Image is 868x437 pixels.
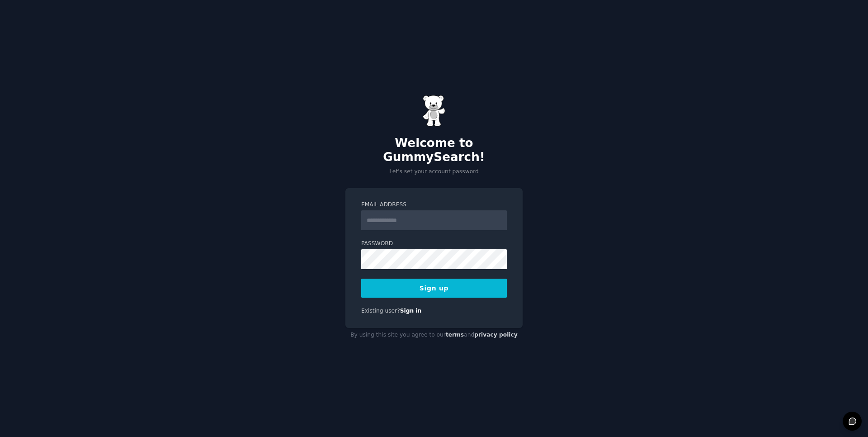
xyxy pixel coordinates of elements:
img: Gummy Bear [423,95,445,127]
a: Sign in [400,308,422,314]
button: Sign up [361,279,507,298]
span: Existing user? [361,308,400,314]
a: privacy policy [474,332,518,338]
label: Email Address [361,201,507,209]
div: By using this site you agree to our and [345,328,523,342]
a: terms [446,332,464,338]
label: Password [361,240,507,248]
p: Let's set your account password [345,168,523,176]
h2: Welcome to GummySearch! [345,136,523,165]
